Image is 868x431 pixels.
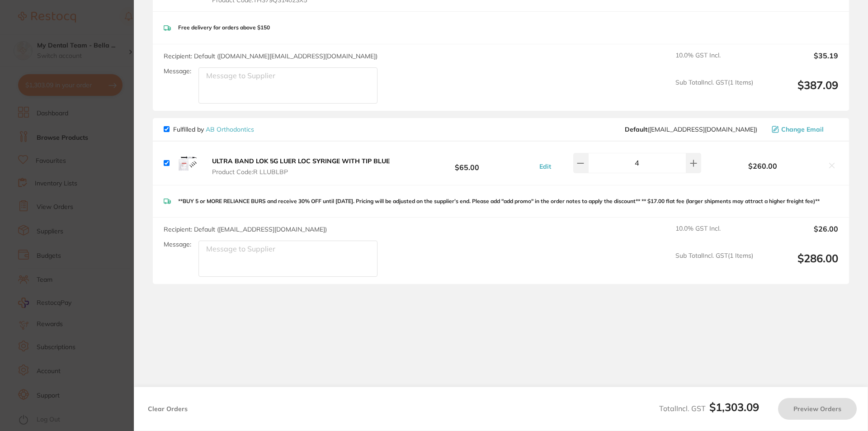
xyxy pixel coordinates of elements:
[537,162,554,171] button: Edit
[778,398,857,420] button: Preview Orders
[212,168,390,175] span: Product Code: R LLUBLBP
[781,126,824,133] span: Change Email
[164,67,191,75] label: Message:
[703,162,822,170] b: $260.00
[178,24,270,31] p: Free delivery for orders above $150
[206,125,254,133] a: AB Orthodontics
[173,126,254,133] p: Fulfilled by
[625,125,647,133] b: Default
[760,52,838,71] output: $35.19
[760,225,838,245] output: $26.00
[173,149,202,178] img: YjdtN2dxdA
[625,126,757,133] span: tahlia@ortho.com.au
[145,398,190,420] button: Clear Orders
[178,198,820,204] p: **BUY 5 or MORE RELIANCE BURS and receive 30% OFF until [DATE]. Pricing will be adjusted on the s...
[164,241,191,248] label: Message:
[769,125,838,133] button: Change Email
[212,157,390,165] b: ULTRA BAND LOK 5G LUER LOC SYRINGE WITH TIP BLUE
[164,52,377,60] span: Recipient: Default ( [DOMAIN_NAME][EMAIL_ADDRESS][DOMAIN_NAME] )
[760,252,838,277] output: $286.00
[675,225,753,245] span: 10.0 % GST Incl.
[709,400,759,414] b: $1,303.09
[659,404,759,413] span: Total Incl. GST
[675,52,753,71] span: 10.0 % GST Incl.
[760,79,838,104] output: $387.09
[675,252,753,277] span: Sub Total Incl. GST ( 1 Items)
[675,79,753,104] span: Sub Total Incl. GST ( 1 Items)
[400,155,534,171] b: $65.00
[164,225,327,233] span: Recipient: Default ( [EMAIL_ADDRESS][DOMAIN_NAME] )
[209,157,392,176] button: ULTRA BAND LOK 5G LUER LOC SYRINGE WITH TIP BLUE Product Code:R LLUBLBP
